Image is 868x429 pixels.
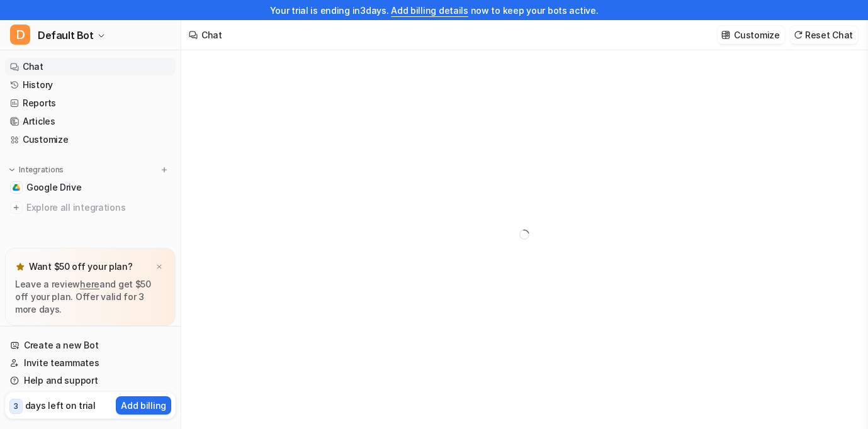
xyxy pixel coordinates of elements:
a: Create a new Bot [5,337,176,354]
button: Integrations [5,164,67,176]
span: Google Drive [26,181,82,194]
p: days left on trial [25,399,96,412]
p: Customize [734,28,779,42]
a: Invite teammates [5,354,176,372]
span: Explore all integrations [26,198,171,218]
p: Integrations [19,165,64,175]
div: Chat [201,28,222,42]
a: Explore all integrations [5,199,176,216]
span: Default Bot [38,26,94,44]
button: Reset Chat [790,26,858,44]
a: Articles [5,113,176,130]
span: D [10,25,30,45]
p: Add billing [121,399,166,412]
a: Help and support [5,372,176,389]
a: Google DriveGoogle Drive [5,179,176,196]
a: Reports [5,94,176,112]
a: Customize [5,131,176,148]
button: Customize [718,26,784,44]
img: x [155,263,163,271]
img: expand menu [8,165,16,174]
img: explore all integrations [10,201,23,214]
img: star [15,262,25,272]
img: customize [721,30,730,40]
p: Want $50 off your plan? [29,260,133,273]
p: 3 [14,401,18,412]
a: here [80,279,99,289]
a: Add billing details [391,5,468,16]
a: Chat [5,58,176,75]
img: menu_add.svg [160,165,169,174]
img: reset [794,30,803,40]
a: History [5,76,176,94]
img: Google Drive [13,184,20,191]
button: Add billing [116,396,171,415]
p: Leave a review and get $50 off your plan. Offer valid for 3 more days. [15,278,166,316]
